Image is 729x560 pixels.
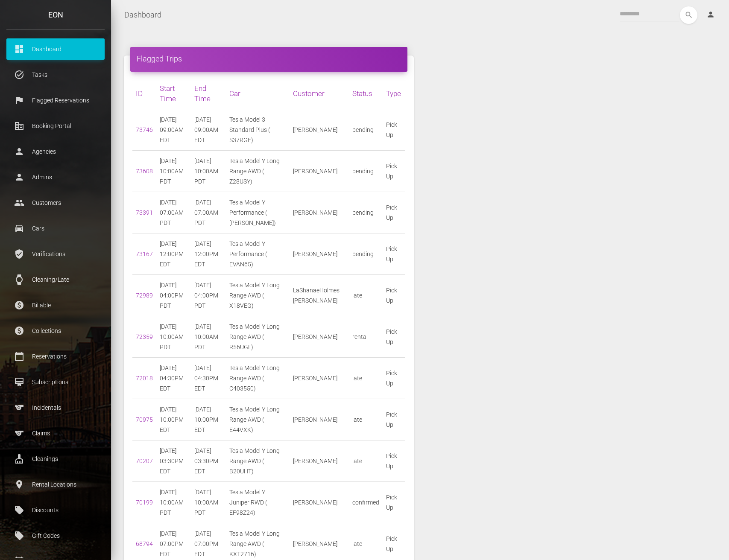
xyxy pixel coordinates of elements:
a: sports Claims [6,423,105,444]
td: Tesla Model Y Long Range AWD ( Z28USY) [226,151,290,192]
td: Tesla Model Y Long Range AWD ( R56UGL) [226,316,290,358]
p: Cleanings [13,452,98,465]
a: people Customers [6,192,105,213]
a: 73391 [136,209,153,216]
p: Booking Portal [13,120,98,132]
p: Gift Codes [13,529,98,542]
td: [PERSON_NAME] [290,482,349,523]
p: Incidentals [13,401,98,414]
td: Pick Up [383,399,405,440]
th: Car [226,78,290,109]
p: Flagged Reservations [13,94,98,107]
td: [DATE] 10:00PM EDT [156,399,191,440]
a: paid Billable [6,295,105,316]
th: ID [132,78,156,109]
td: [DATE] 09:00AM EDT [156,109,191,151]
th: Status [349,78,383,109]
td: [DATE] 04:00PM PDT [156,275,191,316]
a: dashboard Dashboard [6,38,105,60]
p: Rental Locations [13,478,98,491]
a: local_offer Discounts [6,499,105,521]
td: pending [349,192,383,233]
td: confirmed [349,482,383,523]
a: Dashboard [124,4,161,26]
a: cleaning_services Cleanings [6,448,105,470]
td: Pick Up [383,192,405,233]
th: End Time [191,78,225,109]
th: Type [383,78,405,109]
td: pending [349,233,383,275]
td: [DATE] 10:00AM PDT [191,151,225,192]
td: Tesla Model Y Long Range AWD ( C403550) [226,358,290,399]
td: [DATE] 10:00AM PDT [156,316,191,358]
h4: Flagged Trips [137,53,401,64]
td: [DATE] 10:00PM EDT [191,399,225,440]
p: Customers [13,196,98,209]
td: Pick Up [383,233,405,275]
a: corporate_fare Booking Portal [6,115,105,137]
td: late [349,275,383,316]
td: pending [349,109,383,151]
a: 70199 [136,499,153,506]
td: Tesla Model Y Long Range AWD ( B20UHT) [226,440,290,482]
a: 68794 [136,540,153,547]
a: person Agencies [6,141,105,162]
td: [DATE] 07:00AM PDT [191,192,225,233]
td: [PERSON_NAME] [290,440,349,482]
td: [DATE] 03:30PM EDT [156,440,191,482]
td: Pick Up [383,275,405,316]
p: Admins [13,171,98,184]
i: person [706,10,715,19]
td: [PERSON_NAME] [290,233,349,275]
p: Cleaning/Late [13,273,98,286]
a: paid Collections [6,320,105,341]
p: Agencies [13,145,98,158]
a: 73746 [136,126,153,133]
td: Pick Up [383,358,405,399]
a: drive_eta Cars [6,218,105,239]
p: Dashboard [13,43,98,55]
a: sports Incidentals [6,397,105,418]
td: [PERSON_NAME] [290,192,349,233]
td: late [349,399,383,440]
a: 70975 [136,416,153,423]
td: Tesla Model 3 Standard Plus ( S37RGF) [226,109,290,151]
td: [DATE] 04:30PM EDT [156,358,191,399]
p: Claims [13,427,98,440]
p: Reservations [13,350,98,363]
a: 72989 [136,292,153,299]
p: Cars [13,222,98,235]
td: [DATE] 10:00AM PDT [156,151,191,192]
p: Billable [13,299,98,312]
a: flag Flagged Reservations [6,90,105,111]
a: calendar_today Reservations [6,346,105,367]
a: person [700,6,723,23]
a: 72018 [136,375,153,382]
td: [DATE] 03:30PM EDT [191,440,225,482]
td: Tesla Model Y Long Range AWD ( X18VEG) [226,275,290,316]
a: place Rental Locations [6,474,105,495]
a: card_membership Subscriptions [6,371,105,393]
a: 70207 [136,458,153,464]
td: [PERSON_NAME] [290,109,349,151]
td: [DATE] 09:00AM EDT [191,109,225,151]
a: 72359 [136,333,153,340]
td: Tesla Model Y Performance ( EVAN65) [226,233,290,275]
button: search [680,6,697,24]
td: [DATE] 10:00AM PDT [156,482,191,523]
td: [DATE] 04:30PM EDT [191,358,225,399]
td: Pick Up [383,109,405,151]
td: late [349,440,383,482]
p: Collections [13,324,98,337]
td: [DATE] 10:00AM PDT [191,316,225,358]
a: person Admins [6,166,105,188]
td: [DATE] 12:00PM EDT [191,233,225,275]
td: [PERSON_NAME] [290,358,349,399]
th: Customer [290,78,349,109]
td: Tesla Model Y Performance ( [PERSON_NAME]) [226,192,290,233]
p: Verifications [13,248,98,260]
td: pending [349,151,383,192]
a: 73608 [136,168,153,175]
a: 73167 [136,251,153,257]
